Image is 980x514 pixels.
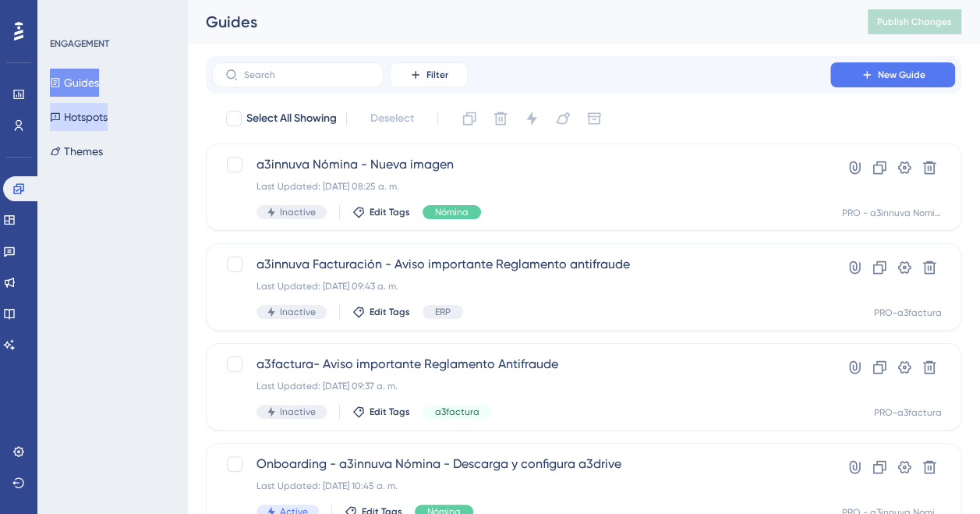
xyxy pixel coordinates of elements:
[878,69,925,81] span: New Guide
[426,69,448,81] span: Filter
[874,406,942,419] div: PRO-a3factura
[256,180,786,193] div: Last Updated: [DATE] 08:25 a. m.
[256,155,786,174] span: a3innuva Nómina - Nueva imagen
[390,62,468,87] button: Filter
[256,455,786,473] span: Onboarding - a3innuva Nómina - Descarga y configura a3drive
[435,206,469,218] span: Nómina
[50,69,99,97] button: Guides
[370,206,410,218] span: Edit Tags
[50,37,109,50] div: ENGAGEMENT
[280,206,316,218] span: Inactive
[830,62,955,87] button: New Guide
[352,206,410,218] button: Edit Tags
[256,380,786,392] div: Last Updated: [DATE] 09:37 a. m.
[356,105,428,133] button: Deselect
[435,306,451,318] span: ERP
[280,306,316,318] span: Inactive
[244,69,370,80] input: Search
[842,207,942,219] div: PRO - a3innuva Nomina
[256,280,786,292] div: Last Updated: [DATE] 09:43 a. m.
[874,307,942,319] div: PRO-a3factura
[246,109,337,128] span: Select All Showing
[352,306,410,318] button: Edit Tags
[877,16,952,28] span: Publish Changes
[435,406,479,418] span: a3factura
[256,255,786,274] span: a3innuva Facturación - Aviso importante Reglamento antifraude
[256,480,786,492] div: Last Updated: [DATE] 10:45 a. m.
[256,355,786,374] span: a3factura- Aviso importante Reglamento Antifraude
[370,406,410,418] span: Edit Tags
[206,11,829,33] div: Guides
[280,406,316,418] span: Inactive
[50,137,103,165] button: Themes
[50,103,108,131] button: Hotspots
[352,406,410,418] button: Edit Tags
[868,9,961,34] button: Publish Changes
[370,306,410,318] span: Edit Tags
[370,109,414,128] span: Deselect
